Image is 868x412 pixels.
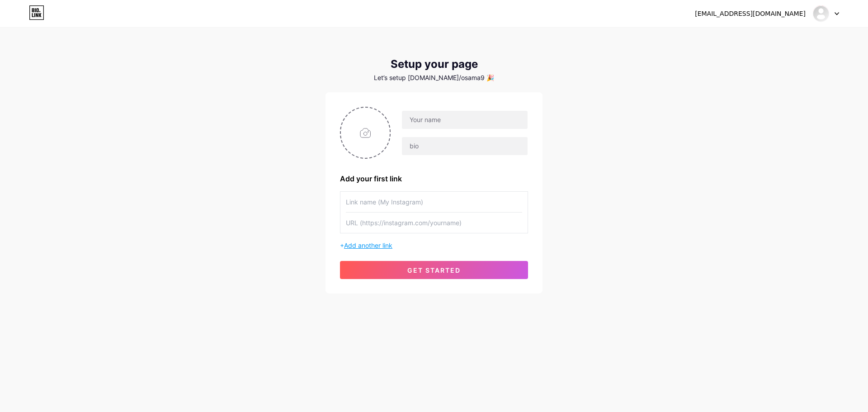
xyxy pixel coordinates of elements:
input: bio [402,137,528,155]
div: + [340,241,528,250]
input: Link name (My Instagram) [346,192,522,212]
div: Setup your page [325,58,542,71]
div: Add your first link [340,173,528,184]
span: get started [407,266,461,274]
div: Let’s setup [DOMAIN_NAME]/osama9 🎉 [325,74,542,81]
input: URL (https://instagram.com/yourname) [346,213,522,233]
input: Your name [402,111,528,129]
div: [EMAIL_ADDRESS][DOMAIN_NAME] [695,9,806,19]
img: osama9 [812,5,830,22]
span: Add another link [344,242,392,249]
button: get started [340,261,528,279]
